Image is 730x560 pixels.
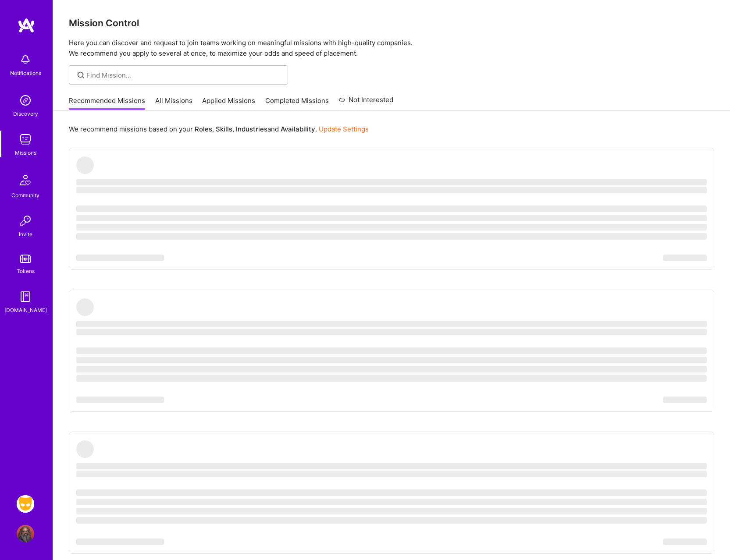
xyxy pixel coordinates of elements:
[17,92,34,109] img: discovery
[155,96,192,110] a: All Missions
[69,124,369,134] p: We recommend missions based on your , , and .
[17,212,34,230] img: Invite
[195,125,212,133] b: Roles
[338,95,393,110] a: Not Interested
[69,18,714,28] h3: Mission Control
[236,125,267,133] b: Industries
[15,170,36,191] img: Community
[319,125,369,133] a: Update Settings
[69,38,714,59] p: Here you can discover and request to join teams working on meaningful missions with high-quality ...
[86,71,281,80] input: Find Mission...
[19,230,32,239] div: Invite
[281,125,315,133] b: Availability
[13,109,38,118] div: Discovery
[17,495,34,513] img: Grindr: Mobile + BE + Cloud
[216,125,232,133] b: Skills
[14,525,36,542] a: User Avatar
[17,131,34,148] img: teamwork
[18,18,35,33] img: logo
[17,288,34,305] img: guide book
[202,96,255,110] a: Applied Missions
[10,68,41,78] div: Notifications
[17,525,34,542] img: User Avatar
[17,266,35,276] div: Tokens
[69,96,145,110] a: Recommended Missions
[17,51,34,68] img: bell
[76,70,86,80] i: icon SearchGrey
[265,96,329,110] a: Completed Missions
[11,191,39,200] div: Community
[14,495,36,513] a: Grindr: Mobile + BE + Cloud
[20,255,31,263] img: tokens
[15,148,36,157] div: Missions
[4,305,47,315] div: [DOMAIN_NAME]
